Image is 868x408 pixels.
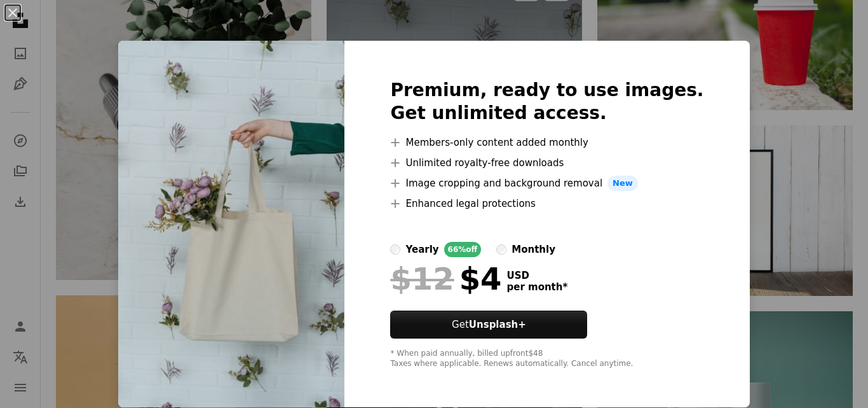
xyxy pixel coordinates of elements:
h2: Premium, ready to use images. Get unlimited access. [390,79,703,125]
span: New [607,176,638,191]
span: per month * [506,281,567,293]
img: premium_photo-1681415081017-2d7cbc1592c9 [118,41,344,407]
li: Members-only content added monthly [390,135,703,150]
strong: Unsplash+ [469,319,526,330]
li: Enhanced legal protections [390,196,703,211]
div: yearly [405,242,438,257]
div: 66% off [444,242,482,257]
div: $4 [390,262,501,295]
li: Image cropping and background removal [390,176,703,191]
span: $12 [390,262,454,295]
button: GetUnsplash+ [390,311,587,339]
li: Unlimited royalty-free downloads [390,155,703,171]
div: * When paid annually, billed upfront $48 Taxes where applicable. Renews automatically. Cancel any... [390,349,703,369]
span: USD [506,270,567,281]
input: monthly [496,244,506,255]
div: monthly [512,242,555,257]
input: yearly66%off [390,244,400,255]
